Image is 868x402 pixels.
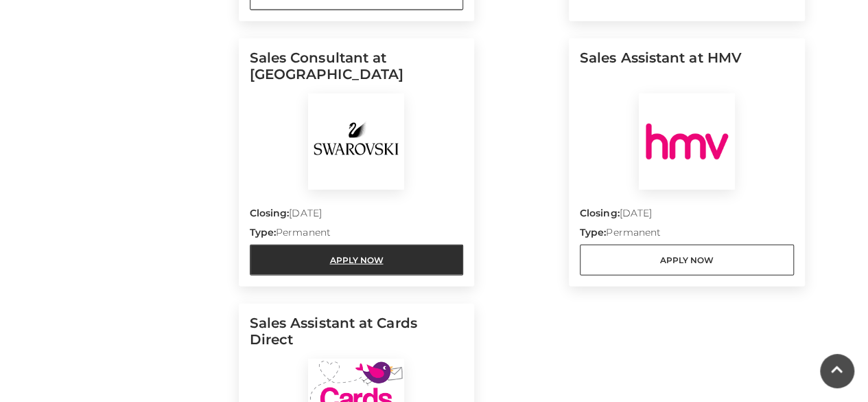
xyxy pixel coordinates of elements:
[580,207,620,219] strong: Closing:
[250,206,464,225] p: [DATE]
[580,49,794,93] h5: Sales Assistant at HMV
[580,226,606,238] strong: Type:
[580,206,794,225] p: [DATE]
[580,225,794,245] p: Permanent
[250,49,464,93] h5: Sales Consultant at [GEOGRAPHIC_DATA]
[250,245,464,276] a: Apply Now
[580,245,794,276] a: Apply Now
[308,93,404,190] img: Swarovski
[639,93,735,190] img: HMV
[250,315,464,359] h5: Sales Assistant at Cards Direct
[250,225,464,245] p: Permanent
[250,226,276,238] strong: Type:
[250,207,290,219] strong: Closing:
